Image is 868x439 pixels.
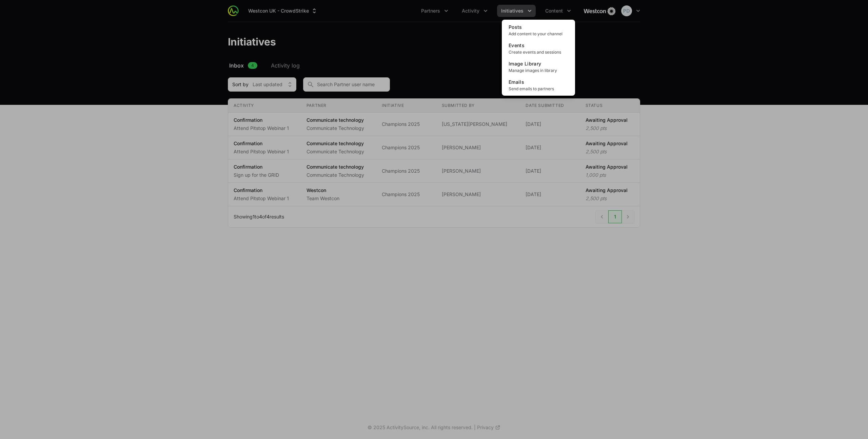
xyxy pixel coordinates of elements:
span: Manage images in library [509,68,568,73]
span: Create events and sessions [509,50,568,55]
a: EventsCreate events and sessions [503,39,574,58]
div: Main navigation [239,5,575,17]
span: Send emails to partners [509,86,568,92]
span: Add content to your channel [509,31,568,37]
a: Image LibraryManage images in library [503,58,574,76]
div: Content menu [541,5,575,17]
span: Image Library [509,61,541,66]
span: Emails [509,79,524,85]
a: EmailsSend emails to partners [503,76,574,94]
span: Events [509,42,525,48]
span: Posts [509,24,522,30]
a: PostsAdd content to your channel [503,21,574,39]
